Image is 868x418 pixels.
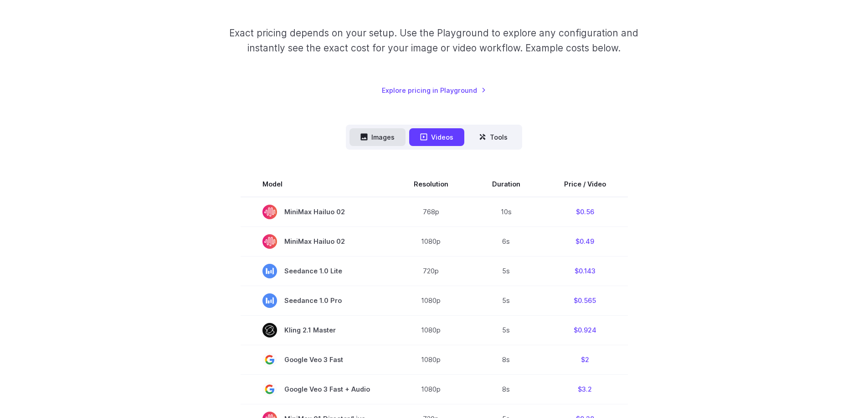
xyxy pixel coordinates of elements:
td: 10s [470,197,542,227]
td: 1080p [392,315,470,345]
span: Google Veo 3 Fast + Audio [262,382,370,397]
th: Model [241,171,392,197]
td: 5s [470,315,542,345]
p: Exact pricing depends on your setup. Use the Playground to explore any configuration and instantl... [212,25,656,56]
button: Tools [468,128,519,146]
span: MiniMax Hailuo 02 [262,205,370,219]
td: 1080p [392,345,470,374]
td: 8s [470,374,542,404]
td: 5s [470,286,542,315]
td: 5s [470,256,542,286]
td: $2 [542,345,628,374]
td: $0.143 [542,256,628,286]
td: 1080p [392,227,470,256]
span: Kling 2.1 Master [262,323,370,337]
th: Price / Video [542,171,628,197]
span: Google Veo 3 Fast [262,353,370,367]
td: 8s [470,345,542,374]
td: 1080p [392,374,470,404]
td: $0.56 [542,197,628,227]
td: $0.565 [542,286,628,315]
td: 6s [470,227,542,256]
td: 768p [392,197,470,227]
span: Seedance 1.0 Pro [262,293,370,308]
td: $3.2 [542,374,628,404]
a: Explore pricing in Playground [382,85,486,96]
span: Seedance 1.0 Lite [262,264,370,278]
button: Images [349,128,406,146]
td: 1080p [392,286,470,315]
th: Duration [470,171,542,197]
td: 720p [392,256,470,286]
span: MiniMax Hailuo 02 [262,234,370,249]
td: $0.49 [542,227,628,256]
th: Resolution [392,171,470,197]
td: $0.924 [542,315,628,345]
button: Videos [409,128,464,146]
